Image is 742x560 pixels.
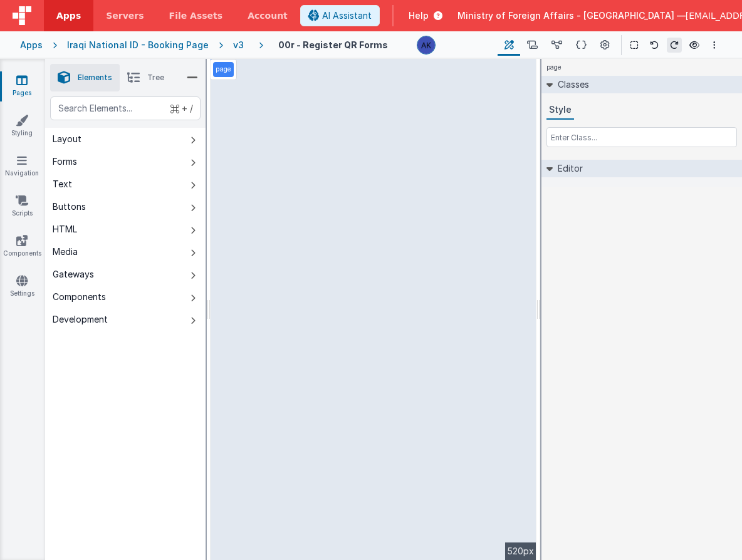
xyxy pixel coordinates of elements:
div: Text [53,178,72,190]
span: Ministry of Foreign Affairs - [GEOGRAPHIC_DATA] — [457,9,686,22]
button: Gateways [45,263,206,286]
button: Options [707,38,722,53]
div: --> [211,59,536,560]
img: 1f6063d0be199a6b217d3045d703aa70 [417,36,435,54]
button: Layout [45,128,206,150]
button: Development [45,308,206,331]
button: Media [45,241,206,263]
button: Text [45,173,206,195]
div: Apps [20,39,43,51]
span: File Assets [169,9,223,22]
span: Elements [78,73,112,83]
button: Components [45,286,206,308]
div: Buttons [53,200,86,213]
button: Style [546,101,574,120]
div: 520px [505,542,536,560]
div: Layout [53,133,81,145]
input: Search Elements... [50,96,201,120]
div: v3 [233,39,249,51]
div: HTML [53,223,77,236]
span: AI Assistant [322,9,372,22]
span: Apps [56,9,81,22]
span: Tree [147,73,164,83]
div: Gateways [53,268,94,281]
p: page [216,65,231,75]
span: Help [409,9,429,22]
span: Servers [106,9,144,22]
button: AI Assistant [300,5,380,26]
button: HTML [45,218,206,241]
h2: Editor [553,160,583,177]
div: Media [53,246,78,258]
span: + / [170,96,193,120]
input: Enter Class... [546,127,737,147]
div: Components [53,291,106,303]
button: Forms [45,150,206,173]
div: Forms [53,155,77,168]
div: Iraqi National ID - Booking Page [67,39,209,51]
h4: 00r - Register QR Forms [278,40,388,49]
div: Development [53,313,108,326]
button: Buttons [45,195,206,218]
h2: Classes [553,76,589,93]
h4: page [541,59,567,76]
